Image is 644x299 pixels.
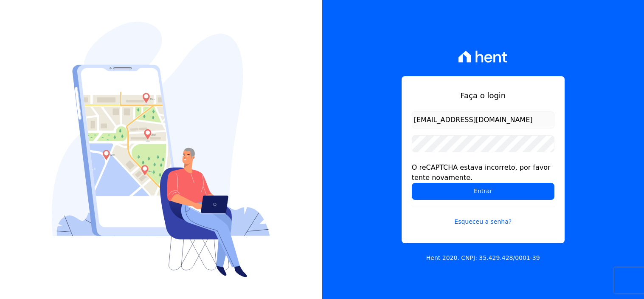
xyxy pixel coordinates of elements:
[412,162,554,183] div: O reCAPTCHA estava incorreto, por favor tente novamente.
[426,253,540,262] p: Hent 2020. CNPJ: 35.429.428/0001-39
[52,22,270,277] img: Login
[412,111,554,128] input: Email
[412,90,554,101] h1: Faça o login
[412,207,554,226] a: Esqueceu a senha?
[412,183,554,200] input: Entrar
